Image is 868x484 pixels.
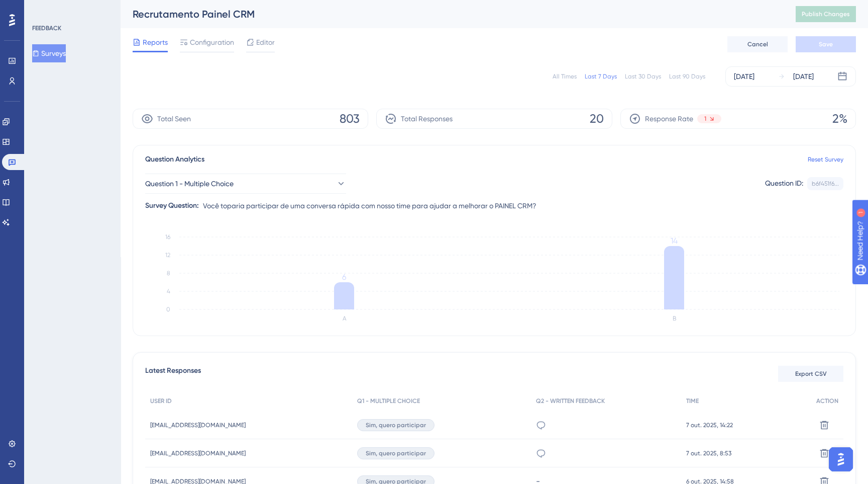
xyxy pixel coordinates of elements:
[832,111,847,127] span: 2%
[145,365,201,383] span: Latest Responses
[590,111,604,127] span: 20
[190,36,234,48] span: Configuration
[150,449,246,457] span: [EMAIL_ADDRESS][DOMAIN_NAME]
[157,113,191,125] span: Total Seen
[778,366,843,382] button: Export CSV
[166,306,170,313] tspan: 0
[645,113,693,125] span: Response Rate
[70,5,73,13] div: 1
[793,70,814,83] div: [DATE]
[167,288,170,295] tspan: 4
[669,72,705,80] div: Last 90 Days
[671,236,678,246] tspan: 14
[812,180,839,188] div: b6f451f6...
[24,3,63,15] span: Need Help?
[795,370,827,378] span: Export CSV
[826,444,856,474] iframe: UserGuiding AI Assistant Launcher
[32,44,66,62] button: Surveys
[704,115,706,123] span: 1
[747,40,768,48] span: Cancel
[340,111,360,127] span: 803
[686,397,699,405] span: TIME
[150,421,246,429] span: [EMAIL_ADDRESS][DOMAIN_NAME]
[143,36,168,48] span: Reports
[536,397,605,405] span: Q2 - WRITTEN FEEDBACK
[145,153,204,166] span: Question Analytics
[366,449,426,457] span: Sim, quero participar
[343,315,347,322] text: A
[165,252,170,259] tspan: 12
[150,397,172,405] span: USER ID
[165,233,170,240] tspan: 16
[686,449,731,457] span: 7 out. 2025, 8:53
[796,36,856,52] button: Save
[145,200,199,212] div: Survey Question:
[32,24,61,32] div: FEEDBACK
[802,10,850,18] span: Publish Changes
[553,72,577,80] div: All Times
[145,178,234,190] span: Question 1 - Multiple Choice
[133,7,771,21] div: Recrutamento Painel CRM
[673,315,676,322] text: B
[819,40,833,48] span: Save
[765,177,803,190] div: Question ID:
[145,174,346,194] button: Question 1 - Multiple Choice
[727,36,788,52] button: Cancel
[816,397,838,405] span: ACTION
[203,200,536,212] span: Você toparia participar de uma conversa rápida com nosso time para ajudar a melhorar o PAINEL CRM?
[686,421,733,429] span: 7 out. 2025, 14:22
[342,272,346,282] tspan: 6
[796,6,856,22] button: Publish Changes
[401,113,453,125] span: Total Responses
[366,421,426,429] span: Sim, quero participar
[808,155,843,164] a: Reset Survey
[625,72,661,80] div: Last 30 Days
[256,36,275,48] span: Editor
[167,270,170,277] tspan: 8
[585,72,617,80] div: Last 7 Days
[357,397,420,405] span: Q1 - MULTIPLE CHOICE
[734,70,754,83] div: [DATE]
